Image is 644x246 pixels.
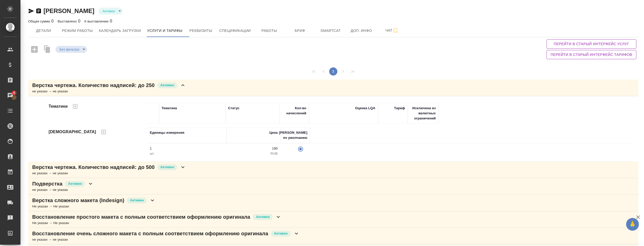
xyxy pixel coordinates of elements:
p: Активен [160,165,174,170]
div: 0 [58,18,81,24]
span: 9 [10,90,18,95]
div: Верстка чертежа. Количество надписей: до 500Активенне указан → не указан [28,162,638,178]
div: не указан → не указан [32,187,94,192]
div: Активен [55,46,87,53]
div: Не указан → Не указан [32,220,281,226]
p: RUB [229,151,278,156]
div: не указан → не указан [32,237,299,242]
span: Перейти в старый интерфейс услуг [551,41,632,47]
div: Не указан → Не указан [32,204,156,209]
p: К выставлению [84,19,110,23]
button: Скопировать ссылку [36,8,42,14]
p: Активен [274,231,288,236]
p: Общая сумма [28,19,51,23]
div: не указан → не указан [32,171,186,176]
div: Тематика [162,106,177,111]
button: 🙏 [626,218,639,231]
p: Верстка чертежа. Количество надписей: до 500 [32,164,155,171]
a: 9 [1,89,19,102]
div: Тариф [394,106,405,111]
button: Перейти в старый интерфейс услуг [547,39,636,49]
span: Режим работы [62,28,93,34]
p: 1 [150,146,224,151]
div: [PERSON_NAME] по умолчанию [279,130,307,140]
div: не указан → не указан [32,89,186,94]
span: Бриф [288,28,312,34]
span: Спецификации [219,28,251,34]
div: 0 [28,18,54,24]
div: Восстановление очень сложного макета с полным соответствием оформлению оригиналаАктивенне указан ... [28,228,638,244]
p: шт [150,151,224,156]
div: Кол-во начислений [282,106,306,116]
h4: Тематики [49,103,68,109]
p: Активен [130,198,144,203]
span: Перейти в старый интерфейс тарифов [551,52,632,58]
div: Восстановление простого макета с полным соответствием оформлению оригиналаАктивенНе указан → Не у... [28,211,638,228]
div: Верстка сложного макета (Indesign)АктивенНе указан → Не указан [28,195,638,211]
p: 190 [229,146,278,151]
button: Скопировать ссылку для ЯМессенджера [28,8,34,14]
span: Работы [257,28,282,34]
span: Реквизиты [188,28,213,34]
div: Цена [269,130,278,135]
p: Активен [160,83,174,88]
span: Чат [380,27,404,34]
span: Календарь загрузки [99,28,141,34]
div: Оценка LQA [355,106,375,111]
button: Перейти в старый интерфейс тарифов [547,50,636,59]
div: Верстка чертежа. Количество надписей: до 250Активенне указан → не указан [28,80,638,96]
a: [PERSON_NAME] [43,7,94,14]
nav: pagination navigation [309,67,358,76]
span: Доп. инфо [349,28,374,34]
p: Восстановление простого макета с полным соответствием оформлению оригинала [32,213,250,220]
span: 🙏 [628,219,637,230]
button: Активен [101,9,117,13]
p: Активен [68,181,82,186]
div: ПодверсткаАктивенне указан → не указан [28,178,638,195]
p: Подверстка [32,180,62,187]
p: Верстка сложного макета (Indesign) [32,197,124,204]
p: Выставлено [58,19,78,23]
p: Активен [256,214,270,219]
p: Восстановление очень сложного макета с полным соответствием оформлению оригинала [32,230,268,237]
div: Статус [228,106,240,111]
span: Детали [31,28,56,34]
span: Услуги и тарифы [147,28,182,34]
div: Единицы измерения [150,130,184,135]
svg: Подписаться [392,28,398,34]
span: Smartcat [318,28,343,34]
div: Исключена из валютных ограничений [410,106,436,121]
div: 0 [84,18,112,24]
h4: [DEMOGRAPHIC_DATA] [49,129,96,135]
div: Активен [98,8,123,15]
p: Верстка чертежа. Количество надписей: до 250 [32,82,155,89]
button: Без фильтра [58,47,81,52]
